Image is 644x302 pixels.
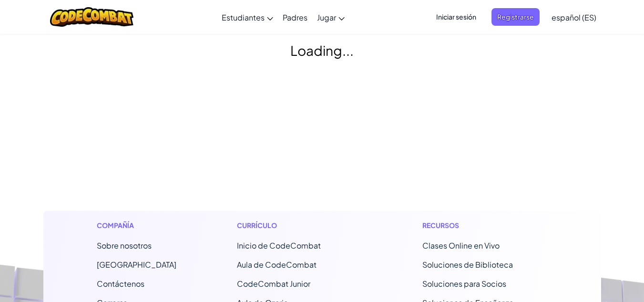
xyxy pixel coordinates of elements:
[422,220,548,230] h1: Recursos
[237,279,310,289] a: CodeCombat Junior
[422,260,513,270] a: Soluciones de Biblioteca
[317,12,336,22] span: Jugar
[422,279,506,289] a: Soluciones para Socios
[50,7,133,27] img: CodeCombat logo
[97,260,176,270] a: [GEOGRAPHIC_DATA]
[430,8,482,26] button: Iniciar sesión
[237,260,317,270] a: Aula de CodeCombat
[422,240,500,250] a: Clases Online en Vivo
[97,240,152,250] a: Sobre nosotros
[222,12,265,22] span: Estudiantes
[97,279,144,289] span: Contáctenos
[97,220,176,230] h1: Compañía
[237,220,362,230] h1: Currículo
[237,240,321,250] span: Inicio de CodeCombat
[547,4,601,30] a: español (ES)
[491,8,540,26] button: Registrarse
[312,4,349,30] a: Jugar
[552,12,596,22] span: español (ES)
[278,4,312,30] a: Padres
[217,4,278,30] a: Estudiantes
